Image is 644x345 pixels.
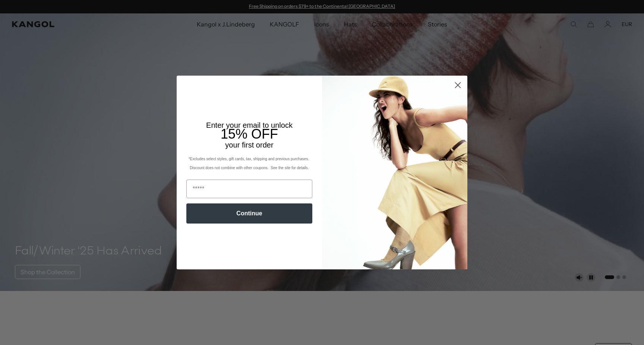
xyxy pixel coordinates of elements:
span: *Excludes select styles, gift cards, tax, shipping and previous purchases. Discount does not comb... [189,157,310,170]
span: Enter your email to unlock [206,121,293,129]
button: Continue [186,203,312,224]
span: your first order [225,141,273,149]
button: Close dialog [451,79,464,92]
img: 93be19ad-e773-4382-80b9-c9d740c9197f.jpeg [322,76,467,269]
input: Email [186,180,312,198]
span: 15% OFF [221,126,278,142]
